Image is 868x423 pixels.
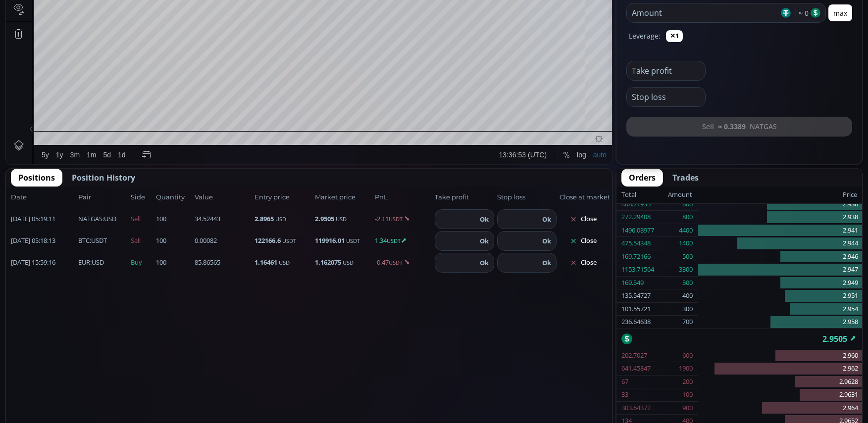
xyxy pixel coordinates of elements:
div: 2.962 [698,362,862,376]
div: 1153.71564 [621,263,654,276]
div: 2.936 [698,198,862,211]
div: 3m [64,398,74,406]
div: 600 [682,349,693,362]
button: Close [560,255,607,271]
button: Close [560,233,607,249]
div: 2.9505 [241,24,260,32]
button: max [828,4,852,21]
div: 2.946 [698,250,862,264]
span: Orders [629,172,656,184]
span: 13:36:53 (UTC) [493,398,541,406]
div: 556 [57,36,68,43]
span: :USD [78,258,104,268]
div: 1y [50,398,57,406]
div: 2.8700 [213,24,233,32]
span: Positions [18,172,55,184]
b: 1.162075 [315,258,341,267]
div: C [235,24,240,32]
span: Close at market [560,192,607,202]
small: USDT [389,259,403,266]
span: Side [131,192,153,202]
div: 2.9750 [186,24,206,32]
b: 2.8965 [255,214,274,223]
span: Trades [672,172,699,184]
div: 641.45847 [621,362,651,375]
div: 475.54348 [621,237,651,250]
div: auto [587,398,601,406]
div: 1496.08977 [621,224,654,237]
div: 100 [682,388,693,401]
span: 100 [156,258,192,268]
div: 1400 [679,237,693,250]
span: [DATE] 05:18:13 [11,236,75,246]
span: ≈ 0 [795,8,809,18]
div: 2.949 [698,277,862,290]
small: USDT [389,215,403,223]
div: Total [621,188,668,201]
span: :USD [78,214,116,224]
div: 236.64638 [621,316,651,329]
div: Compare [133,5,162,13]
div: 67 [621,376,628,388]
div: NATGAS [32,23,64,32]
div: 2.944 [698,237,862,250]
div: log [571,398,580,406]
span: :USDT [78,236,107,246]
div: 135.54727 [621,289,651,302]
div: 2.9631 [698,388,862,402]
button: ✕1 [666,30,683,42]
div: 1900 [679,362,693,375]
b: NATGAS [78,214,102,223]
span: 100 [156,236,192,246]
div: 500 [682,250,693,263]
div: 2.958 [698,316,862,329]
button: Position History [64,169,143,187]
span: -0.47 [375,258,432,268]
div: 2.9505 [616,329,862,349]
div: 2.9628 [698,376,862,389]
div: 700 [682,316,693,329]
span: 34.52443 [195,214,252,224]
span: -2.11 [375,214,432,224]
div: 2.951 [698,289,862,303]
div: Price [692,188,857,201]
div: Indicators [185,5,215,13]
div: 101.55721 [621,303,651,316]
div: 303.64372 [621,402,651,415]
b: 2.9505 [315,214,334,223]
div: 4400 [679,224,693,237]
span: Buy [131,258,153,268]
div: 2.938 [698,211,862,224]
div: 2.941 [698,224,862,237]
span: Quantity [156,192,192,202]
div: O [153,24,158,32]
div: 800 [682,211,693,224]
div: 2.954 [698,303,862,316]
button: Ok [477,257,492,268]
button: Ok [477,235,492,246]
div: 1D [64,23,80,32]
span: 85.86565 [195,258,252,268]
div: Toggle Auto Scale [584,392,604,411]
div: Market open [136,23,145,32]
button: 13:36:53 (UTC) [490,392,544,411]
b: 119916.01 [315,236,345,245]
span: Entry price [255,192,311,202]
button: Trades [665,169,706,187]
span: [DATE] 05:19:11 [11,214,75,224]
div: 800 [682,198,693,211]
span: Date [11,192,75,202]
div: 500 [682,277,693,289]
div: 408.71935 [621,198,651,211]
div: 200 [682,376,693,388]
div: 900 [682,402,693,415]
div: L [208,24,212,32]
b: BTC [78,236,90,245]
div: 5y [36,398,43,406]
span: Sell [131,236,153,246]
small: USD [279,259,290,266]
div: 272.29408 [621,211,651,224]
div: 2.960 [698,349,862,363]
div: 1d [112,398,120,406]
div: 400 [682,289,693,302]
